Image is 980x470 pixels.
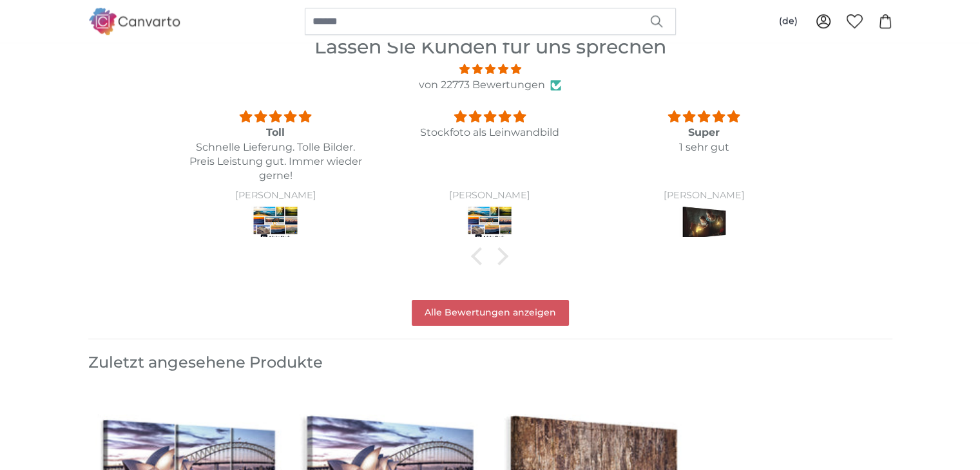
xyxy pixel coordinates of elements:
[612,191,795,201] div: [PERSON_NAME]
[168,61,811,77] span: 4.82 stars
[612,126,795,140] div: Super
[88,8,181,34] img: Canvarto
[184,140,367,183] p: Schnelle Lieferung. Tolle Bilder. Preis Leistung gut. Immer wieder gerne!
[184,126,367,140] div: Toll
[398,108,581,126] div: 5 stars
[680,205,728,241] img: Leinwandbild Christmas Wishes
[88,352,892,373] h3: Zuletzt angesehene Produkte
[419,77,545,93] a: von 22773 Bewertungen
[184,108,367,126] div: 5 stars
[612,140,795,155] p: 1 sehr gut
[398,126,581,140] p: Stockfoto als Leinwandbild
[251,205,300,241] img: Stockfoto als Leinwandbild
[398,191,581,201] div: [PERSON_NAME]
[184,191,367,201] div: [PERSON_NAME]
[612,108,795,126] div: 5 stars
[466,205,514,241] img: Stockfoto als Leinwandbild
[769,10,808,33] button: (de)
[412,300,569,326] a: Alle Bewertungen anzeigen
[168,32,811,61] h2: Lassen Sie Kunden für uns sprechen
